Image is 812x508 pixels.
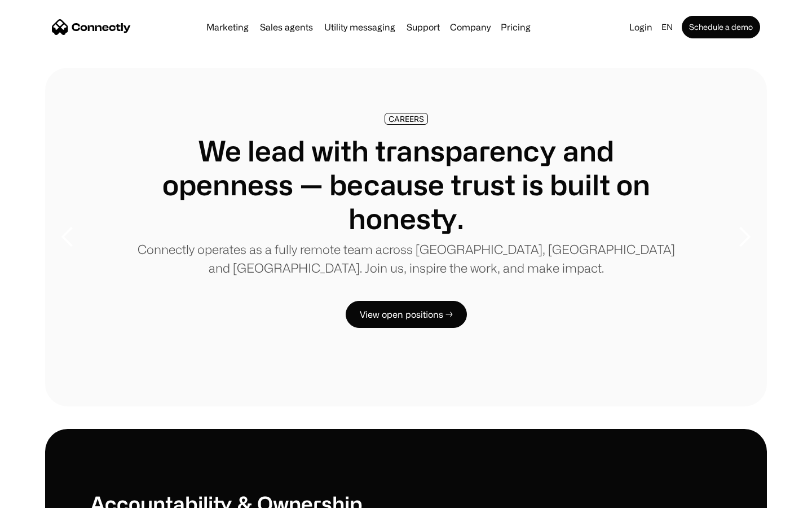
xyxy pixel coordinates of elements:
a: Sales agents [255,23,317,32]
a: Marketing [202,23,253,32]
a: View open positions → [346,301,467,328]
aside: Language selected: English [11,487,68,504]
div: CAREERS [389,115,424,123]
div: Company [450,19,491,35]
ul: Language list [23,488,68,504]
p: Connectly operates as a fully remote team across [GEOGRAPHIC_DATA], [GEOGRAPHIC_DATA] and [GEOGRA... [135,240,677,277]
div: en [661,19,673,35]
a: Utility messaging [320,23,400,32]
a: Schedule a demo [682,16,760,38]
a: Login [625,19,657,35]
a: Pricing [496,23,535,32]
a: Support [402,23,444,32]
h1: We lead with transparency and openness — because trust is built on honesty. [135,134,677,235]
